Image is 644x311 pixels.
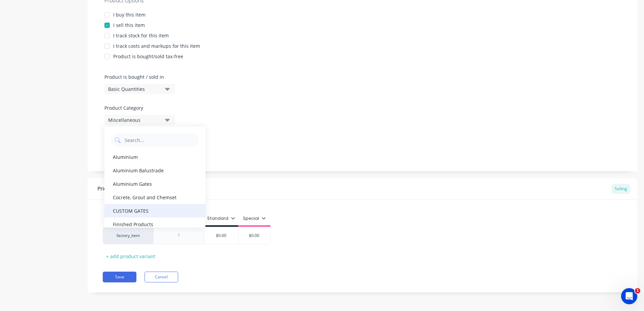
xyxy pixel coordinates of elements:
div: I track costs and markups for this item [113,42,200,49]
div: + add product variant [103,251,159,262]
div: Miscellaneous [108,116,162,124]
span: 1 [635,288,640,293]
iframe: Intercom live chat [621,288,637,304]
label: Product Category [104,104,172,111]
div: Xero Item # [103,212,153,225]
button: Save [103,272,136,282]
input: Search... [124,133,195,147]
div: Product is bought/sold tax-free [113,53,183,60]
div: I buy this item [113,11,146,18]
div: Aluminium [104,150,205,164]
div: factory_item$0.00$0.00 [103,227,270,244]
div: Special [243,215,266,221]
div: Selling [611,184,631,194]
div: $0.00 [237,227,271,244]
div: Pricing [98,185,115,193]
div: Basic Quantities [108,85,162,93]
div: Finished Products [104,217,205,231]
div: Aluminium Balustrade [104,164,205,177]
div: I sell this item [113,22,145,29]
button: Cancel [144,272,178,282]
div: Standard [207,215,235,221]
div: I track stock for this item [113,32,169,39]
div: Cocrete, Grout and Chemset [104,191,205,204]
div: CUSTOM GATES [104,204,205,217]
button: Miscellaneous [104,115,175,125]
div: factory_item [109,233,147,239]
div: Aluminium Gates [104,177,205,191]
div: $0.00 [204,227,238,244]
label: Product is bought / sold in [104,73,172,80]
button: Basic Quantities [104,84,175,94]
